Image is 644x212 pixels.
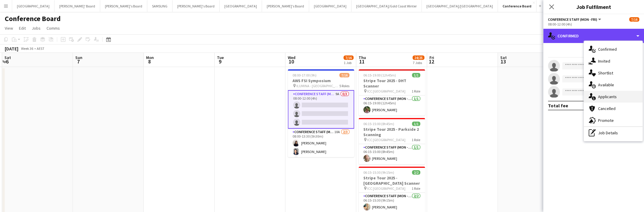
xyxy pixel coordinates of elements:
[146,55,154,60] span: Mon
[359,78,425,89] h3: Stripe Tour 2025 - DHT Scanner
[44,24,62,32] a: Comms
[359,144,425,164] app-card-role: Conference Staff (Mon - Fri)1/106:15-15:00 (8h45m)[PERSON_NAME]
[351,0,422,12] button: [GEOGRAPHIC_DATA]/Gold Coast Winter
[584,103,643,114] div: Cancelled
[5,14,61,23] h1: Conference Board
[19,25,26,31] span: Edit
[412,170,420,175] span: 2/2
[5,46,18,52] div: [DATE]
[100,0,147,12] button: [PERSON_NAME]'s Board
[220,0,262,12] button: [GEOGRAPHIC_DATA]
[543,3,644,11] h3: Job Fulfilment
[359,175,425,186] h3: Stripe Tour 2025 - [GEOGRAPHIC_DATA] Scanner
[359,95,425,116] app-card-role: Conference Staff (Mon - Fri)1/106:15-19:00 (12h45m)[PERSON_NAME]
[5,25,13,31] span: View
[412,89,420,93] span: 1 Role
[309,0,351,12] button: [GEOGRAPHIC_DATA]
[584,127,643,139] div: Job Details
[217,55,224,60] span: Tue
[147,0,172,12] button: SAMSUNG
[4,58,11,65] span: 6
[429,55,434,60] span: Fri
[32,25,41,31] span: Jobs
[422,0,498,12] button: [GEOGRAPHIC_DATA]/[GEOGRAPHIC_DATA]
[413,55,424,60] span: 24/25
[548,17,597,22] span: Conference Staff (Mon - Fri)
[288,55,295,60] span: Wed
[339,73,349,77] span: 7/16
[413,60,424,65] div: 7 Jobs
[412,73,420,77] span: 1/1
[262,0,309,12] button: [PERSON_NAME]'s Board
[20,46,34,51] span: Week 36
[363,170,394,175] span: 06:15-15:30 (9h15m)
[75,55,82,60] span: Sun
[296,84,339,88] span: ILUMINA - [GEOGRAPHIC_DATA]
[584,91,643,103] div: Applicants
[548,22,639,26] div: 08:00-12:00 (4h)
[288,90,354,129] app-card-role: Conference Staff (Mon - Fri)9A0/308:00-12:00 (4h)
[367,89,405,93] span: ICC [GEOGRAPHIC_DATA]
[584,114,643,126] div: Promote
[358,58,366,65] span: 11
[359,118,425,164] app-job-card: 06:15-15:00 (8h45m)1/1Stripe Tour 2025 - Parkside 2 Scanning ICC [GEOGRAPHIC_DATA]1 RoleConferenc...
[629,17,639,22] span: 7/16
[412,186,420,191] span: 1 Role
[367,138,405,142] span: ICC [GEOGRAPHIC_DATA]
[172,0,220,12] button: [PERSON_NAME]'s Board
[359,55,366,60] span: Thu
[287,58,295,65] span: 10
[359,127,425,137] h3: Stripe Tour 2025 - Parkside 2 Scanning
[344,60,353,65] div: 1 Job
[74,58,82,65] span: 7
[412,122,420,126] span: 1/1
[37,46,44,51] div: AEST
[29,24,43,32] a: Jobs
[55,0,100,12] button: [PERSON_NAME]' Board
[363,122,394,126] span: 06:15-15:00 (8h45m)
[429,58,434,65] span: 12
[288,69,354,157] app-job-card: 08:00-17:00 (9h)7/16AWS FSI Symposium ILUMINA - [GEOGRAPHIC_DATA]5 RolesConference Staff (Mon - F...
[584,79,643,91] div: Available
[339,84,349,88] span: 5 Roles
[343,55,354,60] span: 7/16
[548,17,602,22] button: Conference Staff (Mon - Fri)
[145,58,154,65] span: 8
[17,24,28,32] a: Edit
[584,55,643,67] div: Invited
[4,55,11,60] span: Sat
[367,186,405,191] span: ICC [GEOGRAPHIC_DATA]
[288,129,354,166] app-card-role: Conference Staff (Mon - Fri)10A2/308:00-13:30 (5h30m)[PERSON_NAME][PERSON_NAME]
[363,73,396,77] span: 06:15-19:00 (12h45m)
[216,58,224,65] span: 9
[47,25,60,31] span: Comms
[548,103,568,109] div: Total fee
[293,73,317,77] span: 08:00-17:00 (9h)
[498,0,536,12] button: Conference Board
[12,0,55,12] button: [GEOGRAPHIC_DATA]
[359,69,425,116] app-job-card: 06:15-19:00 (12h45m)1/1Stripe Tour 2025 - DHT Scanner ICC [GEOGRAPHIC_DATA]1 RoleConference Staff...
[584,43,643,55] div: Confirmed
[500,55,507,60] span: Sat
[2,24,15,32] a: View
[288,78,354,83] h3: AWS FSI Symposium
[584,67,643,79] div: Shortlist
[543,29,644,43] div: Confirmed
[412,138,420,142] span: 1 Role
[499,58,507,65] span: 13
